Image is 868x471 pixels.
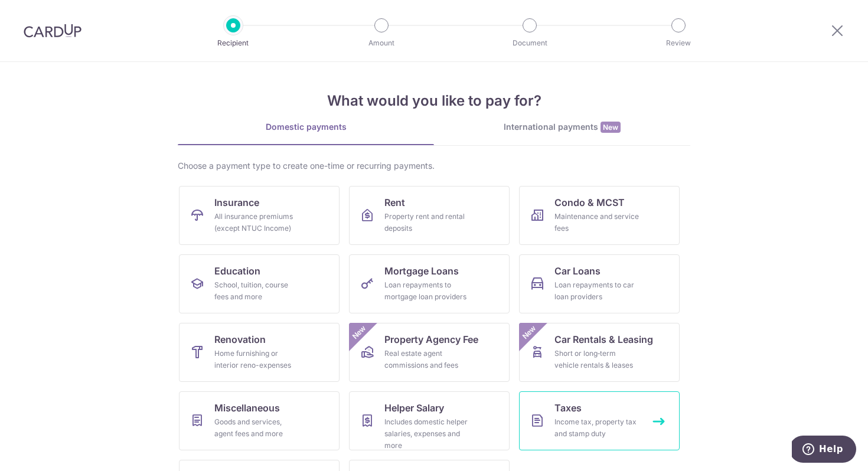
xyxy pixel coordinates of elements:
[214,211,299,234] div: All insurance premiums (except NTUC Income)
[554,264,601,278] span: Car Loans
[214,264,260,278] span: Education
[214,348,299,371] div: Home furnishing or interior reno-expenses
[486,37,573,49] p: Document
[179,391,340,450] a: MiscellaneousGoods and services, agent fees and more
[519,186,680,245] a: Condo & MCSTMaintenance and service fees
[554,416,639,440] div: Income tax, property tax and stamp duty
[349,323,510,382] a: Property Agency FeeReal estate agent commissions and feesNew
[349,391,510,450] a: Helper SalaryIncludes domestic helper salaries, expenses and more
[554,195,625,210] span: Condo & MCST
[384,264,459,278] span: Mortgage Loans
[554,211,639,234] div: Maintenance and service fees
[554,348,639,371] div: Short or long‑term vehicle rentals & leases
[178,121,434,133] div: Domestic payments
[519,391,680,450] a: TaxesIncome tax, property tax and stamp duty
[214,332,266,346] span: Renovation
[179,186,340,245] a: InsuranceAll insurance premiums (except NTUC Income)
[554,332,653,346] span: Car Rentals & Leasing
[24,24,81,38] img: CardUp
[178,160,690,172] div: Choose a payment type to create one-time or recurring payments.
[434,121,690,133] div: International payments
[190,37,277,49] p: Recipient
[554,279,639,303] div: Loan repayments to car loan providers
[384,348,469,371] div: Real estate agent commissions and fees
[350,323,369,342] span: New
[178,90,690,112] h4: What would you like to pay for?
[214,279,299,303] div: School, tuition, course fees and more
[384,211,469,234] div: Property rent and rental deposits
[554,401,582,415] span: Taxes
[179,254,340,313] a: EducationSchool, tuition, course fees and more
[384,279,469,303] div: Loan repayments to mortgage loan providers
[519,323,680,382] a: Car Rentals & LeasingShort or long‑term vehicle rentals & leasesNew
[601,122,621,133] span: New
[214,195,259,210] span: Insurance
[384,416,469,452] div: Includes domestic helper salaries, expenses and more
[384,195,405,210] span: Rent
[214,416,299,440] div: Goods and services, agent fees and more
[179,323,340,382] a: RenovationHome furnishing or interior reno-expenses
[338,37,425,49] p: Amount
[519,254,680,313] a: Car LoansLoan repayments to car loan providers
[349,186,510,245] a: RentProperty rent and rental deposits
[214,401,280,415] span: Miscellaneous
[520,323,539,342] span: New
[349,254,510,313] a: Mortgage LoansLoan repayments to mortgage loan providers
[384,401,444,415] span: Helper Salary
[635,37,722,49] p: Review
[792,436,856,465] iframe: Opens a widget where you can find more information
[384,332,478,346] span: Property Agency Fee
